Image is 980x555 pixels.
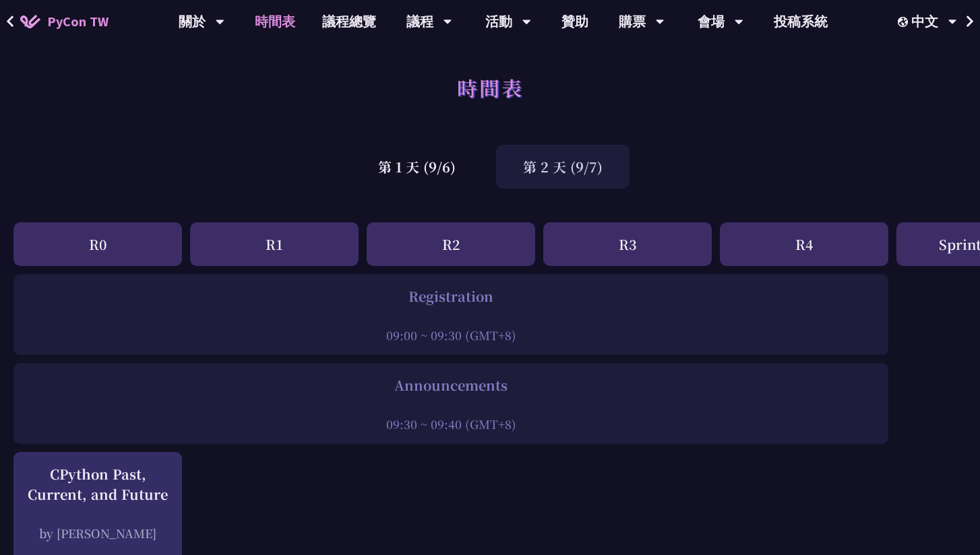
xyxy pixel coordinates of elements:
span: PyCon TW [47,11,109,32]
div: Registration [20,286,882,306]
div: R2 [367,222,535,266]
div: 第 1 天 (9/6) [351,145,483,189]
div: by [PERSON_NAME] [20,525,175,542]
a: PyCon TW [7,5,122,38]
div: 第 2 天 (9/7) [496,145,630,189]
div: R4 [720,222,888,266]
div: 09:00 ~ 09:30 (GMT+8) [20,327,882,344]
div: CPython Past, Current, and Future [20,464,175,504]
div: R0 [13,222,182,266]
div: Announcements [20,375,882,395]
img: Locale Icon [898,17,911,27]
img: Home icon of PyCon TW 2025 [20,15,40,28]
h1: 時間表 [457,67,524,108]
div: R1 [190,222,359,266]
div: R3 [543,222,712,266]
div: 09:30 ~ 09:40 (GMT+8) [20,416,882,432]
